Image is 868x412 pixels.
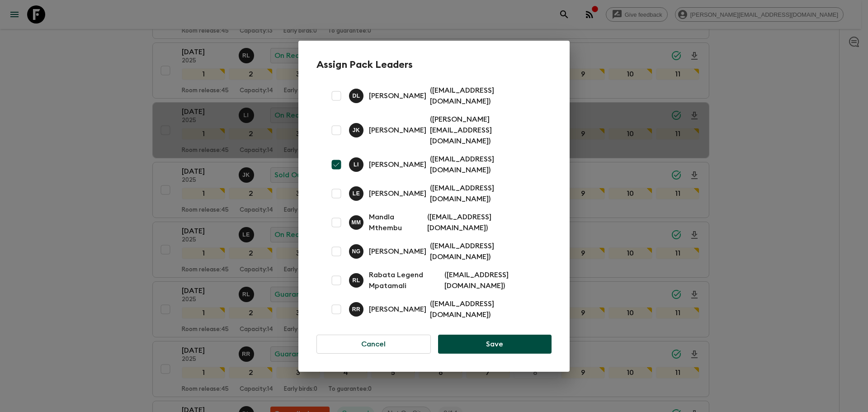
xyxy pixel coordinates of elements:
[369,270,441,291] p: Rabata Legend Mpatamali
[353,127,360,134] p: J K
[316,335,431,354] button: Cancel
[369,304,426,315] p: [PERSON_NAME]
[369,125,426,136] p: [PERSON_NAME]
[427,212,541,233] p: ( [EMAIL_ADDRESS][DOMAIN_NAME] )
[369,90,426,101] p: [PERSON_NAME]
[430,183,541,204] p: ( [EMAIL_ADDRESS][DOMAIN_NAME] )
[438,335,552,354] button: Save
[430,85,541,107] p: ( [EMAIL_ADDRESS][DOMAIN_NAME] )
[369,159,426,170] p: [PERSON_NAME]
[430,114,541,147] p: ( [PERSON_NAME][EMAIL_ADDRESS][DOMAIN_NAME] )
[430,154,541,175] p: ( [EMAIL_ADDRESS][DOMAIN_NAME] )
[352,306,361,313] p: R R
[430,241,541,262] p: ( [EMAIL_ADDRESS][DOMAIN_NAME] )
[444,270,541,291] p: ( [EMAIL_ADDRESS][DOMAIN_NAME] )
[430,298,541,320] p: ( [EMAIL_ADDRESS][DOMAIN_NAME] )
[353,190,360,197] p: L E
[352,277,360,284] p: R L
[316,59,552,71] h2: Assign Pack Leaders
[351,219,361,226] p: M M
[369,212,424,233] p: Mandla Mthembu
[352,248,360,255] p: N G
[354,161,359,168] p: L I
[369,246,426,257] p: [PERSON_NAME]
[369,188,426,199] p: [PERSON_NAME]
[352,92,360,99] p: D L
